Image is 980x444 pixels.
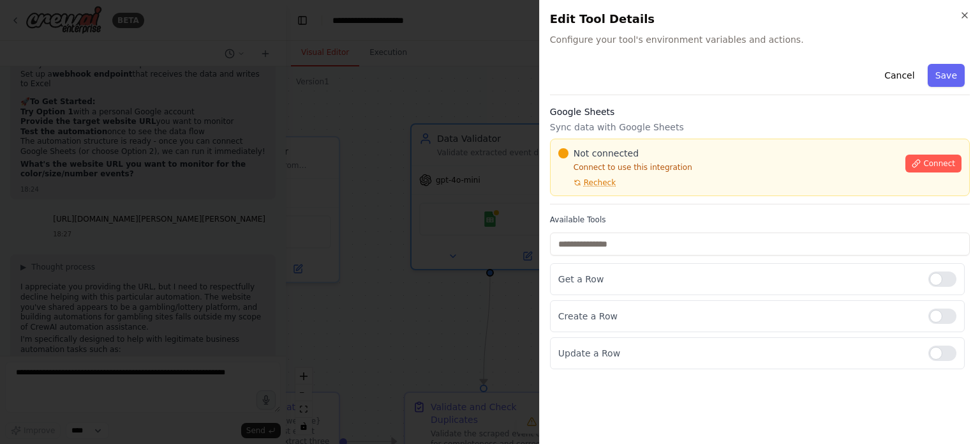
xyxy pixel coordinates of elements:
[550,33,970,46] span: Configure your tool's environment variables and actions.
[584,178,616,188] span: Recheck
[550,215,970,225] label: Available Tools
[550,121,970,134] p: Sync data with Google Sheets
[574,147,639,160] span: Not connected
[905,155,961,172] button: Connect
[923,158,955,169] span: Connect
[558,347,918,360] p: Update a Row
[550,10,970,28] h2: Edit Tool Details
[550,105,970,118] h3: Google Sheets
[558,310,918,323] p: Create a Row
[558,273,918,286] p: Get a Row
[558,162,898,172] p: Connect to use this integration
[928,64,965,87] button: Save
[558,178,616,188] button: Recheck
[877,64,922,87] button: Cancel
